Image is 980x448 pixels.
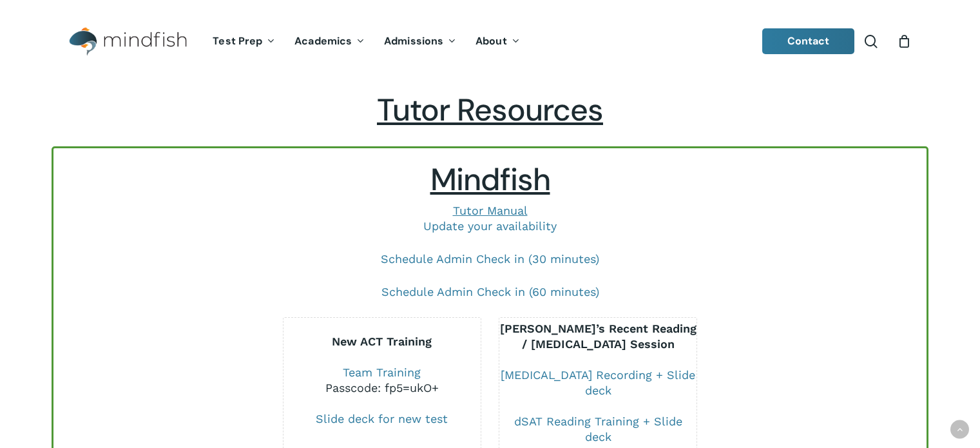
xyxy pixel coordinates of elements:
a: Update your availability [423,219,557,233]
a: Slide deck for new test [316,412,448,425]
b: New ACT Training [332,335,432,348]
span: Contact [787,34,830,48]
a: Test Prep [203,36,285,47]
header: Main Menu [52,17,928,66]
a: Schedule Admin Check in (60 minutes) [381,285,599,298]
span: Academics [294,34,352,48]
nav: Main Menu [203,17,529,66]
span: Mindfish [430,159,550,200]
span: Test Prep [213,34,262,48]
a: Team Training [343,365,421,379]
a: Contact [762,28,855,54]
div: Passcode: fp5=ukO+ [283,380,481,396]
a: Academics [285,36,374,47]
a: About [466,36,530,47]
span: Tutor Resources [377,90,603,130]
b: [PERSON_NAME]’s Recent Reading / [MEDICAL_DATA] Session [500,322,697,351]
a: Schedule Admin Check in (30 minutes) [381,252,599,266]
a: Admissions [374,36,466,47]
a: [MEDICAL_DATA] Recording + Slide deck [501,368,695,397]
a: dSAT Reading Training + Slide deck [514,414,682,443]
a: Cart [897,34,911,48]
span: About [476,34,507,48]
iframe: Chatbot [688,353,962,430]
span: Admissions [384,34,443,48]
a: Tutor Manual [453,204,528,217]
